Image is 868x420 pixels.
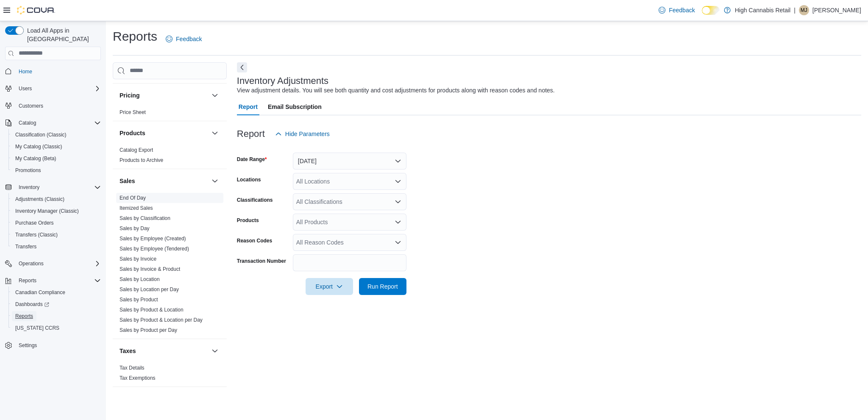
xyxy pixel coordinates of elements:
[237,197,273,203] label: Classifications
[120,147,153,153] span: Catalog Export
[12,230,61,240] a: Transfers (Classic)
[19,68,32,75] span: Home
[15,231,58,238] span: Transfers (Classic)
[12,242,40,252] a: Transfers
[19,120,36,126] span: Catalog
[19,103,43,109] span: Customers
[12,218,101,228] span: Purchase Orders
[120,375,156,381] a: Tax Exemptions
[12,311,101,321] span: Reports
[120,317,203,323] span: Sales by Product & Location per Day
[19,184,39,191] span: Inventory
[799,5,809,15] div: Madison Johnson
[15,83,35,94] button: Users
[812,5,861,15] p: [PERSON_NAME]
[15,167,41,174] span: Promotions
[15,208,79,214] span: Inventory Manager (Classic)
[12,218,57,228] a: Purchase Orders
[2,83,104,95] button: Users
[12,299,53,309] a: Dashboards
[113,363,227,387] div: Taxes
[8,310,104,322] button: Reports
[15,301,49,308] span: Dashboards
[120,157,163,164] span: Products to Archive
[19,260,44,267] span: Operations
[120,246,189,252] a: Sales by Employee (Tendered)
[12,165,101,175] span: Promotions
[2,258,104,270] button: Operations
[2,339,104,351] button: Settings
[120,365,145,371] a: Tax Details
[12,206,82,216] a: Inventory Manager (Classic)
[237,156,267,163] label: Date Range
[15,220,54,226] span: Purchase Orders
[15,101,47,111] a: Customers
[12,130,70,140] a: Classification (Classic)
[15,325,59,331] span: [US_STATE] CCRS
[12,153,60,164] a: My Catalog (Beta)
[237,237,272,244] label: Reason Codes
[395,239,401,246] button: Open list of options
[8,298,104,310] a: Dashboards
[120,276,160,282] a: Sales by Location
[120,276,160,283] span: Sales by Location
[120,109,146,115] a: Price Sheet
[367,282,398,291] span: Run Report
[19,85,32,92] span: Users
[5,62,101,374] nav: Complex example
[306,278,353,295] button: Export
[15,155,56,162] span: My Catalog (Beta)
[120,225,150,231] a: Sales by Day
[2,100,104,112] button: Customers
[120,347,136,355] h3: Taxes
[210,90,220,100] button: Pricing
[120,256,156,262] span: Sales by Invoice
[8,129,104,141] button: Classification (Classic)
[8,241,104,253] button: Transfers
[8,322,104,334] button: [US_STATE] CCRS
[120,236,186,242] a: Sales by Employee (Created)
[120,129,208,137] button: Products
[12,287,69,298] a: Canadian Compliance
[17,6,55,14] img: Cova
[12,287,101,298] span: Canadian Compliance
[12,194,68,204] a: Adjustments (Classic)
[210,346,220,356] button: Taxes
[237,62,247,72] button: Next
[120,215,170,221] a: Sales by Classification
[120,205,153,211] span: Itemized Sales
[15,243,36,250] span: Transfers
[120,195,146,201] span: End Of Day
[120,147,153,153] a: Catalog Export
[12,194,101,204] span: Adjustments (Classic)
[655,2,698,19] a: Feedback
[237,76,328,86] h3: Inventory Adjustments
[12,142,101,152] span: My Catalog (Classic)
[12,242,101,252] span: Transfers
[120,205,153,211] a: Itemized Sales
[12,299,101,309] span: Dashboards
[237,176,261,183] label: Locations
[8,217,104,229] button: Purchase Orders
[120,296,158,303] span: Sales by Product
[702,6,720,15] input: Dark Mode
[237,86,555,95] div: View adjustment details. You will see both quantity and cost adjustments for products along with ...
[12,323,63,333] a: [US_STATE] CCRS
[272,125,333,142] button: Hide Parameters
[237,129,265,139] h3: Report
[120,307,184,313] a: Sales by Product & Location
[15,182,101,192] span: Inventory
[19,342,37,349] span: Settings
[8,153,104,164] button: My Catalog (Beta)
[15,143,62,150] span: My Catalog (Classic)
[15,275,40,286] button: Reports
[15,259,47,269] button: Operations
[120,109,146,116] span: Price Sheet
[120,91,208,100] button: Pricing
[120,297,158,303] a: Sales by Product
[120,266,180,273] span: Sales by Invoice & Product
[120,286,179,292] a: Sales by Location per Day
[120,266,180,272] a: Sales by Invoice & Product
[395,219,401,225] button: Open list of options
